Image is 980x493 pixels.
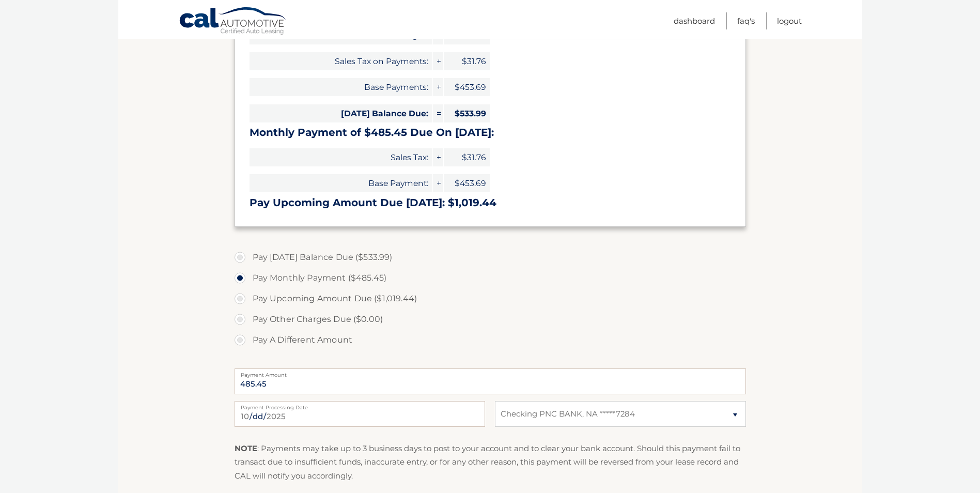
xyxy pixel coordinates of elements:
[444,174,490,192] span: $453.69
[433,104,443,122] span: =
[250,148,432,166] span: Sales Tax:
[250,52,432,70] span: Sales Tax on Payments:
[250,174,432,192] span: Base Payment:
[235,368,746,394] input: Payment Amount
[250,196,731,209] h3: Pay Upcoming Amount Due [DATE]: $1,019.44
[235,247,746,268] label: Pay [DATE] Balance Due ($533.99)
[250,104,432,122] span: [DATE] Balance Due:
[250,78,432,96] span: Base Payments:
[433,78,443,96] span: +
[674,12,715,29] a: Dashboard
[235,330,746,350] label: Pay A Different Amount
[737,12,755,29] a: FAQ's
[235,442,746,483] p: : Payments may take up to 3 business days to post to your account and to clear your bank account....
[235,368,746,377] label: Payment Amount
[444,148,490,166] span: $31.76
[179,7,287,37] a: Cal Automotive
[235,268,746,288] label: Pay Monthly Payment ($485.45)
[235,288,746,309] label: Pay Upcoming Amount Due ($1,019.44)
[235,401,485,409] label: Payment Processing Date
[433,148,443,166] span: +
[433,52,443,70] span: +
[235,309,746,330] label: Pay Other Charges Due ($0.00)
[444,104,490,122] span: $533.99
[777,12,802,29] a: Logout
[433,174,443,192] span: +
[444,78,490,96] span: $453.69
[235,401,485,427] input: Payment Date
[250,126,731,139] h3: Monthly Payment of $485.45 Due On [DATE]:
[235,443,257,453] strong: NOTE
[444,52,490,70] span: $31.76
